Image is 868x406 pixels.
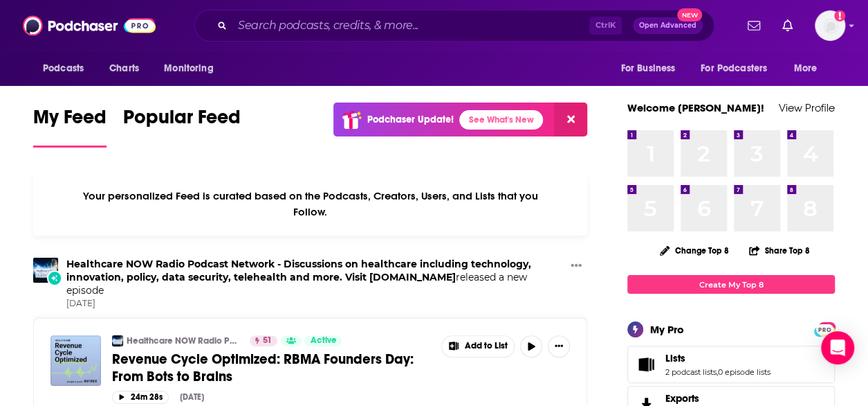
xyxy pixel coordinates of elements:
[66,298,565,310] span: [DATE]
[821,331,854,364] div: Open Intercom Messenger
[180,392,204,402] div: [DATE]
[112,351,414,385] span: Revenue Cycle Optimized: RBMA Founders Day: From Bots to Brains
[112,335,123,346] img: Healthcare NOW Radio Podcast Network - Discussions on healthcare including technology, innovation...
[701,59,767,78] span: For Podcasters
[33,105,107,137] span: My Feed
[50,335,101,386] img: Revenue Cycle Optimized: RBMA Founders Day: From Bots to Brains
[112,351,432,385] a: Revenue Cycle Optimized: RBMA Founders Day: From Bots to Brains
[164,59,213,78] span: Monitoring
[548,335,570,358] button: Show More Button
[611,55,692,82] button: open menu
[718,367,770,377] a: 0 episode lists
[633,17,703,34] button: Open AdvancedNew
[815,10,845,41] button: Show profile menu
[66,258,565,297] h3: released a new episode
[23,12,156,39] img: Podchaser - Follow, Share and Rate Podcasts
[464,341,507,351] span: Add to List
[794,59,818,78] span: More
[33,258,58,283] img: Healthcare NOW Radio Podcast Network - Discussions on healthcare including technology, innovation...
[677,8,702,21] span: New
[692,55,787,82] button: open menu
[589,17,622,35] span: Ctrl K
[627,346,835,383] span: Lists
[123,105,241,148] a: Popular Feed
[367,114,454,125] p: Podchaser Update!
[652,242,737,259] button: Change Top 8
[665,367,717,377] a: 2 podcast lists
[816,324,833,335] span: PRO
[47,270,62,285] div: New Episode
[834,10,845,21] svg: Add a profile image
[442,336,514,357] button: Show More Button
[310,334,336,348] span: Active
[250,335,277,346] a: 51
[43,59,84,78] span: Podcasts
[748,237,811,264] button: Share Top 8
[665,392,699,405] span: Exports
[459,110,543,130] a: See What's New
[123,105,241,137] span: Popular Feed
[627,275,835,294] a: Create My Top 8
[127,335,241,346] a: Healthcare NOW Radio Podcast Network - Discussions on healthcare including technology, innovation...
[815,10,845,41] img: User Profile
[816,324,833,334] a: PRO
[650,323,684,336] div: My Pro
[33,173,587,236] div: Your personalized Feed is curated based on the Podcasts, Creators, Users, and Lists that you Follow.
[109,59,139,78] span: Charts
[100,55,147,82] a: Charts
[815,10,845,41] span: Logged in as aridings
[232,15,589,37] input: Search podcasts, credits, & more...
[33,55,102,82] button: open menu
[665,352,685,364] span: Lists
[717,367,718,377] span: ,
[33,105,107,148] a: My Feed
[779,101,835,114] a: View Profile
[565,258,587,275] button: Show More Button
[777,14,798,37] a: Show notifications dropdown
[742,14,766,37] a: Show notifications dropdown
[784,55,835,82] button: open menu
[194,10,714,42] div: Search podcasts, credits, & more...
[620,59,675,78] span: For Business
[639,22,696,29] span: Open Advanced
[112,391,169,404] button: 24m 28s
[665,352,770,364] a: Lists
[263,334,272,348] span: 51
[632,355,660,374] a: Lists
[627,101,764,114] a: Welcome [PERSON_NAME]!
[154,55,231,82] button: open menu
[66,258,531,283] a: Healthcare NOW Radio Podcast Network - Discussions on healthcare including technology, innovation...
[304,335,342,346] a: Active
